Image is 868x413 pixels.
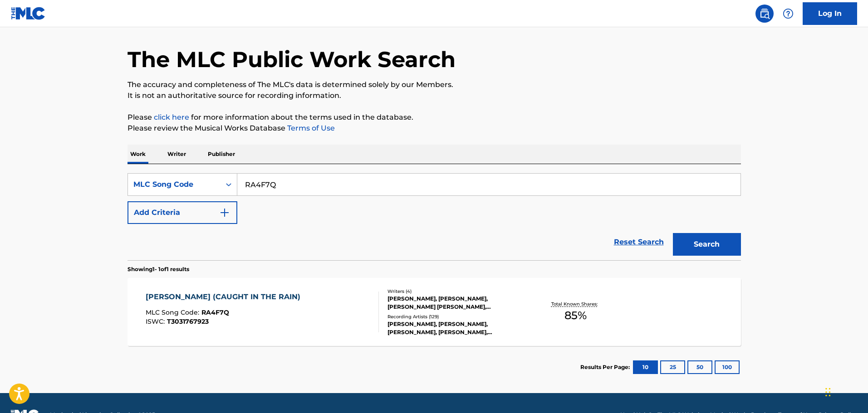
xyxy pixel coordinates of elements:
span: MLC Song Code : [146,308,201,316]
form: Search Form [128,173,741,260]
div: Recording Artists ( 129 ) [387,313,525,320]
h1: The MLC Public Work Search [128,46,456,73]
p: Total Known Shares: [551,301,600,307]
p: The accuracy and completeness of The MLC's data is determined solely by our Members. [128,79,741,90]
button: Search [673,233,741,256]
iframe: Chat Widget [823,369,868,413]
img: help [783,8,794,19]
a: Reset Search [609,232,668,252]
span: ISWC : [146,317,167,326]
span: 85 % [564,307,587,324]
button: Add Criteria [128,201,237,224]
a: Terms of Use [285,124,335,132]
div: MLC Song Code [133,179,215,190]
img: search [759,8,770,19]
a: [PERSON_NAME] (CAUGHT IN THE RAIN)MLC Song Code:RA4F7QISWC:T3031767923Writers (4)[PERSON_NAME], [... [128,278,741,346]
div: [PERSON_NAME], [PERSON_NAME], [PERSON_NAME], [PERSON_NAME], [PERSON_NAME] [387,320,525,336]
button: 25 [660,360,685,374]
div: Help [779,5,797,23]
span: T3031767923 [167,317,209,326]
img: MLC Logo [11,7,46,20]
a: Log In [803,2,857,25]
p: Please review the Musical Works Database [128,123,741,134]
div: [PERSON_NAME] (CAUGHT IN THE RAIN) [146,292,305,302]
a: click here [154,113,189,121]
button: 10 [633,360,658,374]
a: Public Search [755,5,774,23]
p: It is not an authoritative source for recording information. [128,90,741,101]
span: RA4F7Q [201,308,229,316]
img: 9d2ae6d4665cec9f34b9.svg [219,207,230,218]
p: Publisher [205,145,238,164]
p: Work [128,145,148,164]
button: 50 [687,360,712,374]
div: Writers ( 4 ) [387,288,525,295]
button: 100 [715,360,740,374]
div: Drag [825,379,831,406]
div: [PERSON_NAME], [PERSON_NAME], [PERSON_NAME] [PERSON_NAME], [PERSON_NAME] [PERSON_NAME] [387,295,525,311]
p: Showing 1 - 1 of 1 results [128,265,189,273]
p: Writer [165,145,189,164]
p: Results Per Page: [580,363,632,371]
p: Please for more information about the terms used in the database. [128,112,741,123]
